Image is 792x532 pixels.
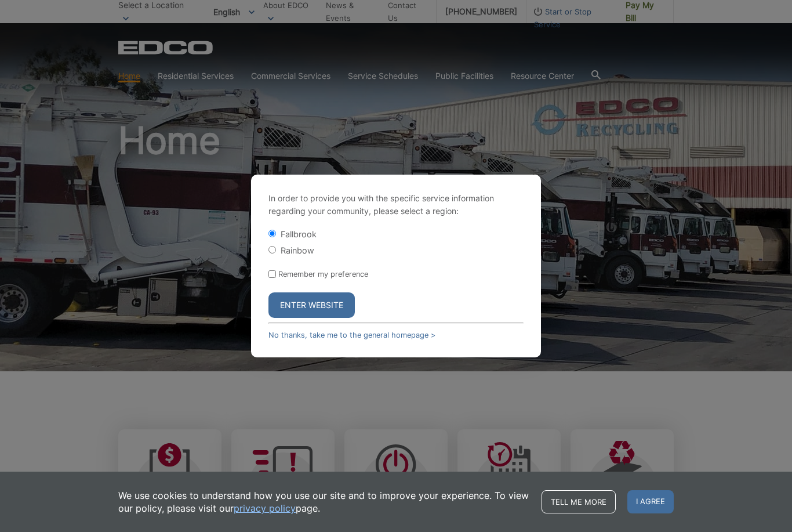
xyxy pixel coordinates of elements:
[281,229,317,239] label: Fallbrook
[268,192,524,218] p: In order to provide you with the specific service information regarding your community, please se...
[542,490,616,513] a: Tell me more
[268,331,435,339] a: No thanks, take me to the general homepage >
[234,502,296,515] a: privacy policy
[627,490,674,513] span: I agree
[278,270,368,278] label: Remember my preference
[118,489,530,515] p: We use cookies to understand how you use our site and to improve your experience. To view our pol...
[281,245,314,255] label: Rainbow
[268,292,355,318] button: Enter Website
